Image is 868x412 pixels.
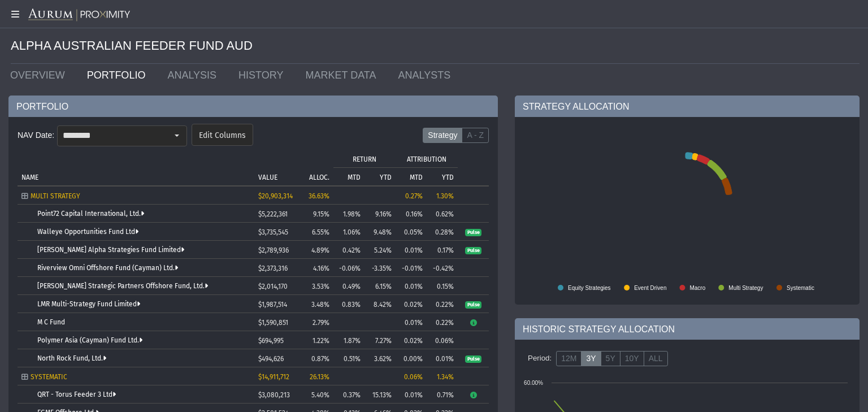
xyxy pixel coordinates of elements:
p: ATTRIBUTION [407,155,446,163]
td: 0.37% [333,385,364,404]
span: $20,903,314 [258,192,293,200]
label: 5Y [601,351,620,367]
td: 5.24% [364,241,396,259]
td: 6.15% [364,277,396,295]
p: YTD [442,174,454,181]
td: Column NAME [18,149,254,185]
span: 3.53% [312,283,329,290]
div: 0.27% [400,192,423,200]
td: Column YTD [364,167,396,185]
label: Strategy [423,128,462,144]
td: 0.01% [396,277,427,295]
text: Multi Strategy [728,285,763,291]
span: 3.48% [311,301,329,309]
p: NAME [21,174,38,181]
a: M C Fund [37,318,65,326]
span: 6.55% [312,228,329,236]
td: 0.06% [427,331,458,349]
text: Equity Strategies [568,285,611,291]
label: 10Y [620,351,644,367]
a: Walleye Opportunities Fund Ltd [37,228,138,236]
span: 4.89% [311,246,329,254]
div: HISTORIC STRATEGY ALLOCATION [515,318,860,340]
span: Pulse [465,355,481,363]
span: 26.13% [310,373,329,381]
td: 3.62% [364,349,396,367]
td: 0.02% [396,295,427,313]
span: $14,911,712 [258,373,289,381]
a: Pulse [465,300,481,308]
td: 0.22% [427,313,458,331]
a: ANALYSTS [389,64,464,86]
div: PORTFOLIO [8,96,498,117]
span: $3,080,213 [258,391,290,399]
div: 0.06% [400,373,423,381]
td: -3.35% [364,259,396,277]
td: 15.13% [364,385,396,404]
a: ANALYSIS [159,64,230,86]
div: 1.30% [431,192,454,200]
span: $694,995 [258,337,284,345]
span: Edit Columns [199,131,246,141]
a: LMR Multi-Strategy Fund Limited [37,300,140,308]
span: SYSTEMATIC [31,373,67,381]
td: 0.42% [333,241,364,259]
td: Column [458,149,489,185]
label: A - Z [462,128,489,144]
td: 0.01% [396,313,427,331]
p: VALUE [258,174,277,181]
a: [PERSON_NAME] Strategic Partners Offshore Fund, Ltd. [37,282,208,290]
td: 0.02% [396,331,427,349]
td: Column MTD [333,167,364,185]
span: Pulse [465,301,481,309]
td: 0.71% [427,385,458,404]
td: 0.28% [427,223,458,241]
a: OVERVIEW [2,64,79,86]
td: 0.16% [396,205,427,223]
a: PORTFOLIO [79,64,159,86]
td: 0.01% [396,385,427,404]
label: ALL [644,351,668,367]
a: Polymer Asia (Cayman) Fund Ltd. [37,336,142,344]
a: Pulse [465,246,481,254]
div: Select [167,126,186,145]
span: 2.79% [313,319,329,327]
img: Aurum-Proximity%20white.svg [28,8,130,22]
span: $2,789,936 [258,246,289,254]
td: 0.83% [333,295,364,313]
span: 0.87% [311,355,329,363]
p: MTD [348,174,361,181]
span: Pulse [465,229,481,237]
td: -0.06% [333,259,364,277]
text: Macro [689,285,705,291]
span: $5,222,361 [258,210,288,218]
td: 1.06% [333,223,364,241]
div: ALPHA AUSTRALIAN FEEDER FUND AUD [11,28,860,64]
div: STRATEGY ALLOCATION [515,96,860,117]
span: 1.22% [313,337,329,345]
td: 0.05% [396,223,427,241]
a: Point72 Capital International, Ltd. [37,210,144,218]
td: 9.16% [364,205,396,223]
span: MULTI STRATEGY [31,192,80,200]
td: 7.27% [364,331,396,349]
label: 12M [556,351,581,367]
td: 0.17% [427,241,458,259]
span: $1,590,851 [258,319,288,327]
p: MTD [410,174,423,181]
span: $2,373,316 [258,264,288,272]
text: Systematic [787,285,814,291]
text: Event Driven [634,285,666,291]
td: 1.87% [333,331,364,349]
p: YTD [380,174,392,181]
p: ALLOC. [309,174,329,181]
td: 8.42% [364,295,396,313]
div: NAV Date: [18,125,57,145]
td: 0.00% [396,349,427,367]
span: $2,014,170 [258,283,288,290]
td: Column YTD [427,167,458,185]
span: $1,987,514 [258,301,287,309]
td: 0.01% [427,349,458,367]
p: RETURN [353,155,376,163]
a: Pulse [465,228,481,236]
